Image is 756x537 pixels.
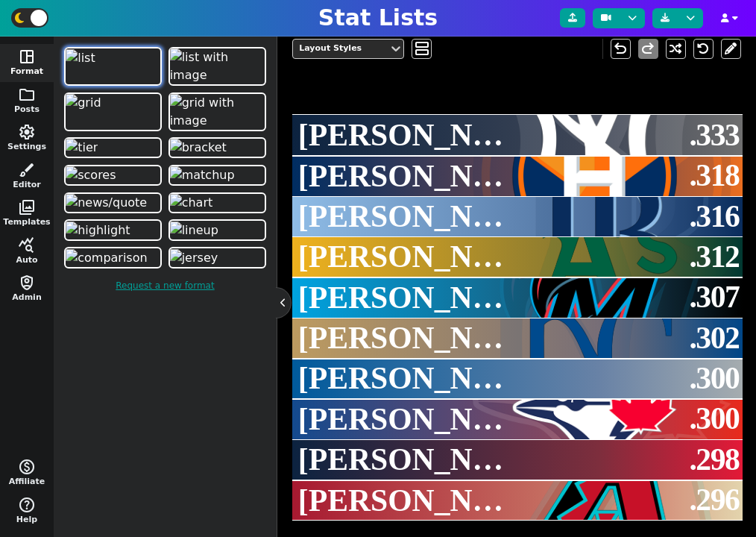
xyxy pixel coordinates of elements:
[66,139,98,157] img: tier
[298,240,505,274] span: [PERSON_NAME]
[170,194,213,212] img: chart
[66,94,101,112] img: grid
[689,193,739,240] span: .316
[611,40,629,57] span: undo
[66,166,116,184] img: scores
[170,166,235,184] img: matchup
[18,123,36,141] span: settings
[170,222,218,239] img: lineup
[298,403,505,437] span: [PERSON_NAME]
[689,112,739,159] span: .333
[18,161,36,179] span: brush
[298,119,505,153] span: [PERSON_NAME]
[689,152,739,199] span: .318
[689,274,739,321] span: .307
[170,48,265,84] img: list with image
[66,49,95,67] img: list
[639,40,657,57] span: redo
[298,321,505,356] span: [PERSON_NAME]
[689,233,739,280] span: .312
[170,249,218,267] img: jersey
[638,39,658,59] button: redo
[66,249,147,267] img: comparison
[18,198,36,216] span: photo_library
[689,355,739,402] span: .300
[298,160,505,194] span: [PERSON_NAME]
[18,236,36,254] span: query_stats
[318,4,438,31] h1: Stat Lists
[170,139,227,157] img: bracket
[66,194,147,212] img: news/quote
[299,43,382,55] div: Layout Styles
[18,274,36,292] span: shield_person
[61,271,269,300] a: Request a new format
[689,395,739,442] span: .300
[18,458,36,476] span: monetization_on
[66,222,130,239] img: highlight
[18,496,36,514] span: help
[298,362,505,396] span: [PERSON_NAME]
[689,477,739,524] span: .296
[611,39,631,59] button: undo
[18,86,36,104] span: folder
[689,436,739,483] span: .298
[298,484,505,518] span: [PERSON_NAME]
[298,281,505,315] span: [PERSON_NAME]
[298,443,505,477] span: [PERSON_NAME]
[18,48,36,66] span: space_dashboard
[298,200,505,234] span: [PERSON_NAME]
[170,94,265,130] img: grid with image
[689,315,739,362] span: .302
